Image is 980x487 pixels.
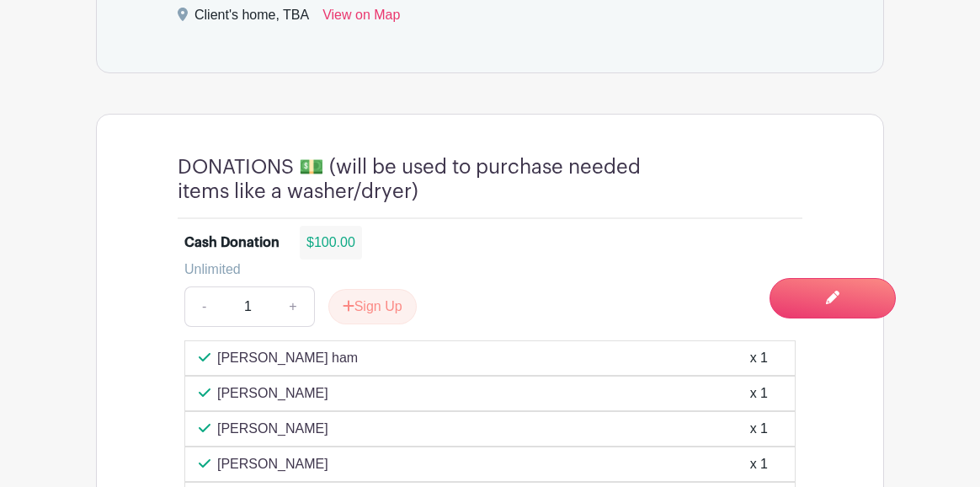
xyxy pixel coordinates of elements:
a: + [272,286,314,327]
div: x 1 [750,348,768,368]
a: View on Map [322,5,400,32]
h4: DONATIONS 💵 (will be used to purchase needed items like a washer/dryer) [178,155,641,203]
div: x 1 [750,454,768,474]
div: Client's home, TBA [194,5,309,32]
div: $100.00 [300,226,362,260]
div: x 1 [750,383,768,404]
p: [PERSON_NAME] ham [217,348,358,368]
p: [PERSON_NAME] [217,383,328,404]
p: [PERSON_NAME] [217,454,328,474]
a: - [184,286,223,327]
button: Sign Up [328,289,417,324]
div: x 1 [750,419,768,439]
div: Unlimited [184,260,782,280]
div: Cash Donation [184,233,280,253]
p: [PERSON_NAME] [217,419,328,439]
